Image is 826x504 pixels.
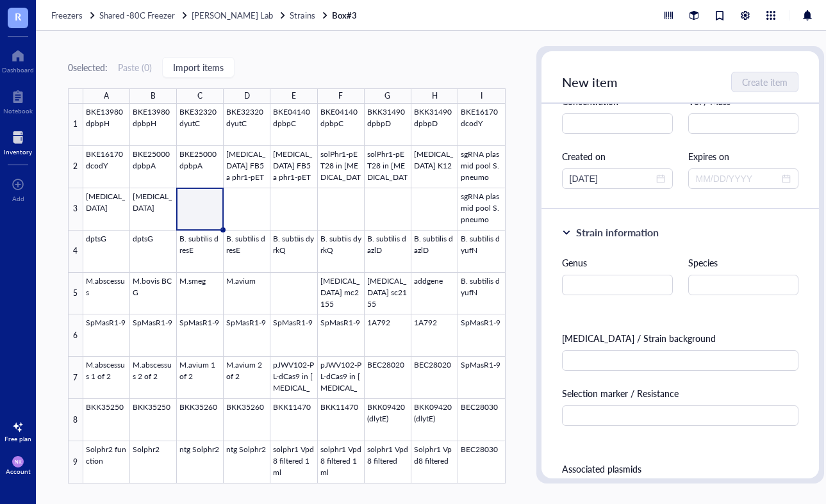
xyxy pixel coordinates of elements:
[384,88,390,104] div: G
[2,66,34,74] div: Dashboard
[68,314,83,357] div: 6
[99,10,189,21] a: Shared -80C Freezer
[432,88,438,104] div: H
[68,357,83,399] div: 7
[576,225,659,240] div: Strain information
[562,462,799,476] div: Associated plasmids
[4,148,32,156] div: Inventory
[151,88,156,104] div: B
[68,441,83,484] div: 9
[562,331,799,345] div: [MEDICAL_DATA] / Strain background
[68,273,83,315] div: 5
[4,127,32,156] a: Inventory
[290,9,315,21] span: Strains
[68,399,83,441] div: 8
[12,195,24,202] div: Add
[696,172,780,186] input: MM/DD/YYYY
[68,188,83,231] div: 3
[570,172,654,186] input: MM/DD/YYYY
[292,88,296,104] div: E
[4,435,31,443] div: Free plan
[15,459,22,465] span: NK
[197,88,202,104] div: C
[51,10,97,21] a: Freezers
[68,231,83,273] div: 4
[3,86,33,115] a: Notebook
[6,467,31,475] div: Account
[173,62,224,72] span: Import items
[562,73,618,91] span: New item
[562,256,673,270] div: Genus
[688,256,799,270] div: Species
[688,149,799,163] div: Expires on
[244,88,250,104] div: D
[481,88,483,104] div: I
[99,9,175,21] span: Shared -80C Freezer
[162,57,235,77] button: Import items
[68,146,83,188] div: 2
[562,149,673,163] div: Created on
[51,9,83,21] span: Freezers
[731,72,798,92] button: Create item
[118,57,152,77] button: Paste (0)
[3,107,33,115] div: Notebook
[192,10,329,21] a: [PERSON_NAME] LabStrains
[338,88,343,104] div: F
[104,88,109,104] div: A
[68,104,83,146] div: 1
[192,9,273,21] span: [PERSON_NAME] Lab
[562,386,799,400] div: Selection marker / Resistance
[68,60,108,74] div: 0 selected:
[332,10,359,21] a: Box#3
[2,45,34,74] a: Dashboard
[15,8,21,24] span: R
